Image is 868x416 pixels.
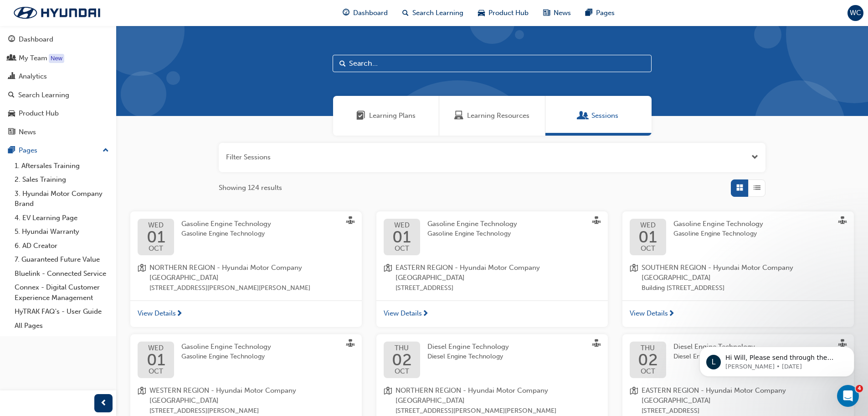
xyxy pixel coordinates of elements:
[638,345,658,352] span: THU
[181,229,271,239] span: Gasoline Engine Technology
[19,145,37,156] div: Pages
[638,222,657,229] span: WED
[384,263,601,294] a: location-iconEASTERN REGION - Hyundai Motor Company [GEOGRAPHIC_DATA][STREET_ADDRESS]
[19,108,59,119] div: Product Hub
[11,280,113,305] a: Connex - Digital Customer Experience Management
[395,4,471,22] a: search-iconSearch Learning
[673,220,763,228] span: Gasoline Engine Technology
[478,7,485,19] span: car-icon
[622,300,854,327] a: View Details
[49,54,64,63] div: Tooltip anchor
[392,222,411,229] span: WED
[4,124,113,141] a: News
[392,245,411,252] span: OCT
[353,8,388,18] span: Dashboard
[638,245,657,252] span: OCT
[19,127,36,137] div: News
[592,339,601,349] span: sessionType_FACE_TO_FACE-icon
[554,8,571,18] span: News
[8,128,15,137] span: news-icon
[596,8,615,18] span: Pages
[8,54,15,63] span: people-icon
[219,183,282,193] span: Showing 124 results
[11,225,113,239] a: 5. Hyundai Warranty
[392,345,412,352] span: THU
[130,211,362,327] button: WED01OCTGasoline Engine TechnologyGasoline Engine Technologylocation-iconNORTHERN REGION - Hyunda...
[392,229,411,245] span: 01
[630,308,668,319] span: View Details
[4,142,113,159] button: Pages
[427,220,517,228] span: Gasoline Engine Technology
[19,53,47,63] div: My Team
[630,342,847,378] a: THU02OCTDiesel Engine TechnologyDiesel Engine Technology
[392,368,412,375] span: OCT
[622,211,854,327] button: WED01OCTGasoline Engine TechnologyGasoline Engine Technologylocation-iconSOUTHERN REGION - Hyunda...
[838,216,847,226] span: sessionType_FACE_TO_FACE-icon
[545,96,652,136] a: SessionsSessions
[850,8,861,18] span: WC
[181,342,271,351] span: Gasoline Engine Technology
[11,159,113,173] a: 1. Aftersales Training
[578,4,622,22] a: pages-iconPages
[11,187,113,211] a: 3. Hyundai Motor Company Brand
[147,368,165,375] span: OCT
[130,300,362,327] a: View Details
[103,145,109,157] span: up-icon
[673,342,755,351] span: Diesel Engine Technology
[402,7,409,19] span: search-icon
[149,263,354,283] span: NORTHERN REGION - Hyundai Motor Company [GEOGRAPHIC_DATA]
[40,26,156,97] span: Hi Will, Please send through the updated email and User's Name and we can amend for HyTRAK. If th...
[427,352,509,362] span: Diesel Engine Technology
[638,352,658,368] span: 02
[346,339,354,349] span: sessionType_FACE_TO_FACE-icon
[40,35,157,43] p: Message from Leonie, sent 11w ago
[346,216,354,226] span: sessionType_FACE_TO_FACE-icon
[11,319,113,333] a: All Pages
[147,345,165,352] span: WED
[384,219,601,255] a: WED01OCTGasoline Engine TechnologyGasoline Engine Technology
[673,229,763,239] span: Gasoline Engine Technology
[138,263,146,294] span: location-icon
[181,352,271,362] span: Gasoline Engine Technology
[11,211,113,225] a: 4. EV Learning Page
[5,3,109,22] img: Trak
[339,58,346,69] span: Search
[11,267,113,281] a: Bluelink - Connected Service
[11,239,113,253] a: 6. AD Creator
[384,263,392,294] span: location-icon
[19,71,47,82] div: Analytics
[19,34,53,45] div: Dashboard
[591,111,618,121] span: Sessions
[100,398,107,409] span: prev-icon
[751,152,758,163] button: Open the filter
[11,173,113,187] a: 2. Sales Training
[630,219,847,255] a: WED01OCTGasoline Engine TechnologyGasoline Engine Technology
[343,7,349,19] span: guage-icon
[138,263,354,294] a: location-iconNORTHERN REGION - Hyundai Motor Company [GEOGRAPHIC_DATA][STREET_ADDRESS][PERSON_NAM...
[395,283,601,294] span: [STREET_ADDRESS]
[686,327,868,391] iframe: Intercom notifications message
[4,31,113,48] a: Dashboard
[392,352,412,368] span: 02
[369,111,416,121] span: Learning Plans
[147,229,165,245] span: 01
[427,342,509,351] span: Diesel Engine Technology
[4,29,113,142] button: DashboardMy TeamAnalyticsSearch LearningProduct HubNews
[18,90,69,100] div: Search Learning
[642,283,847,294] span: Building [STREET_ADDRESS]
[673,352,755,362] span: Diesel Engine Technology
[333,55,652,72] input: Search...
[488,8,529,18] span: Product Hub
[147,245,165,252] span: OCT
[138,308,176,319] span: View Details
[536,4,578,22] a: news-iconNews
[181,220,271,228] span: Gasoline Engine Technology
[630,263,847,294] a: location-iconSOUTHERN REGION - Hyundai Motor Company [GEOGRAPHIC_DATA]Building [STREET_ADDRESS]
[592,216,601,226] span: sessionType_FACE_TO_FACE-icon
[736,183,743,193] span: Grid
[579,111,588,121] span: Sessions
[138,342,354,378] a: WED01OCTGasoline Engine TechnologyGasoline Engine Technology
